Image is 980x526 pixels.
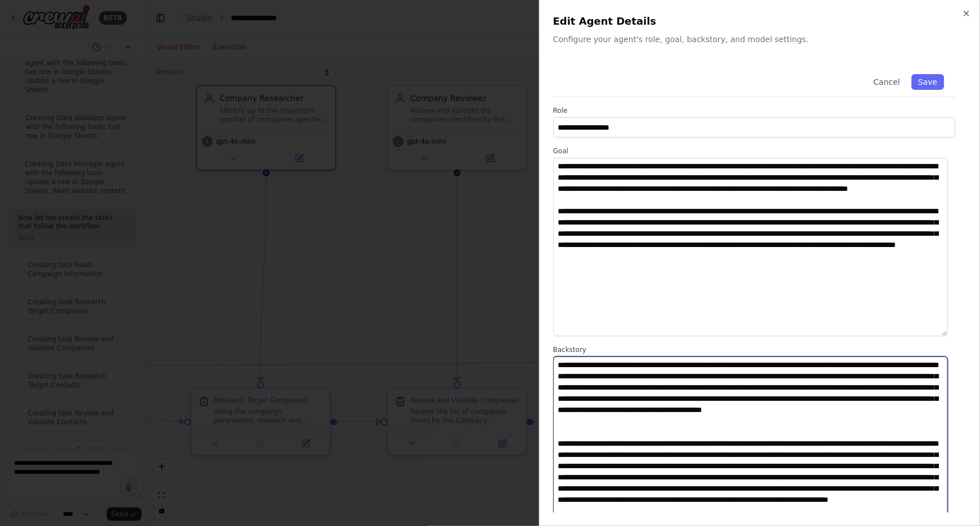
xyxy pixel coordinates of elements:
label: Goal [553,147,955,155]
h2: Edit Agent Details [553,13,967,29]
button: Cancel [867,74,906,90]
label: Role [553,106,955,115]
label: Backstory [553,345,955,354]
button: Save [911,74,944,90]
p: Configure your agent's role, goal, backstory, and model settings. [553,34,967,45]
